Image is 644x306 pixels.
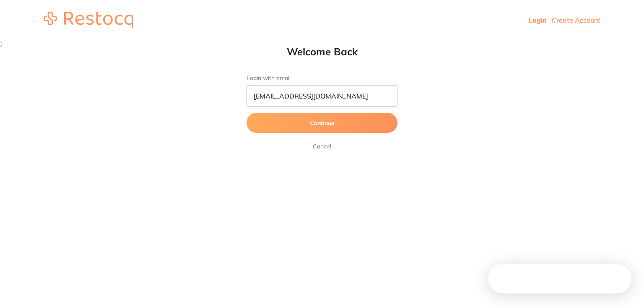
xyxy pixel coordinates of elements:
label: Login with email [247,75,397,82]
iframe: Intercom live chat [607,269,627,289]
h1: Welcome Back [230,45,414,58]
a: Create Account [552,16,600,24]
a: Login [529,16,547,24]
button: Continue [247,113,397,133]
iframe: Intercom live chat discovery launcher [488,264,631,293]
img: restocq_logo.svg [44,12,133,29]
a: Cancel [311,141,333,151]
